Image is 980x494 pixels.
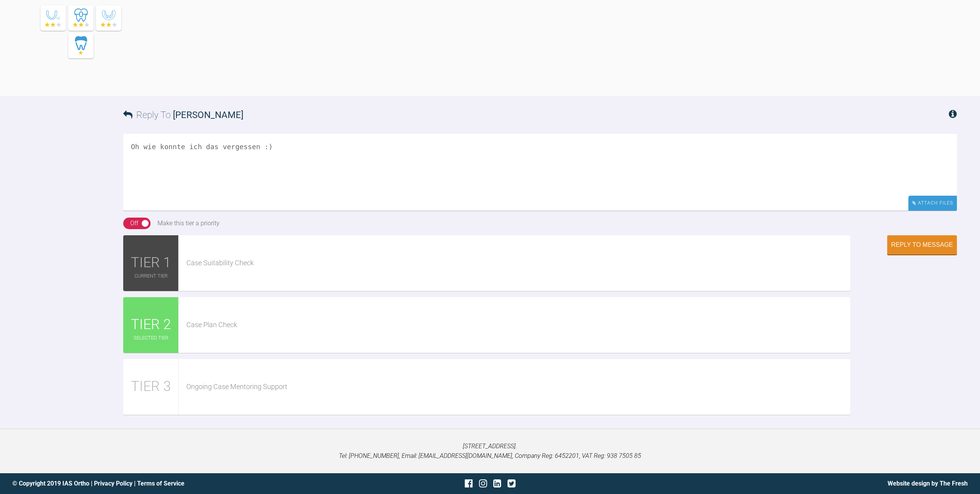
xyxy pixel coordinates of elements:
div: Ongoing Case Mentoring Support [186,381,850,393]
div: Attach Files [908,196,957,211]
span: TIER 2 [131,314,171,336]
button: Reply to Message [887,235,957,254]
a: Terms of Service [137,480,184,487]
p: [STREET_ADDRESS]. Tel: [PHONE_NUMBER], Email: [EMAIL_ADDRESS][DOMAIN_NAME], Company Reg: 6452201,... [12,441,968,461]
div: Make this tier a priority [157,218,219,228]
div: © Copyright 2019 IAS Ortho | | [12,479,331,489]
div: Case Plan Check [186,319,850,331]
div: Off [130,218,138,228]
span: [PERSON_NAME] [173,110,243,120]
div: Case Suitability Check [186,258,850,269]
span: TIER 1 [131,252,171,274]
a: Privacy Policy [94,480,132,487]
div: Reply to Message [891,241,953,248]
span: TIER 3 [131,376,171,398]
textarea: Oh wie konnte ich das vergessen :) [123,134,957,211]
a: Website design by The Fresh [888,480,968,487]
h3: Reply To [123,108,243,122]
